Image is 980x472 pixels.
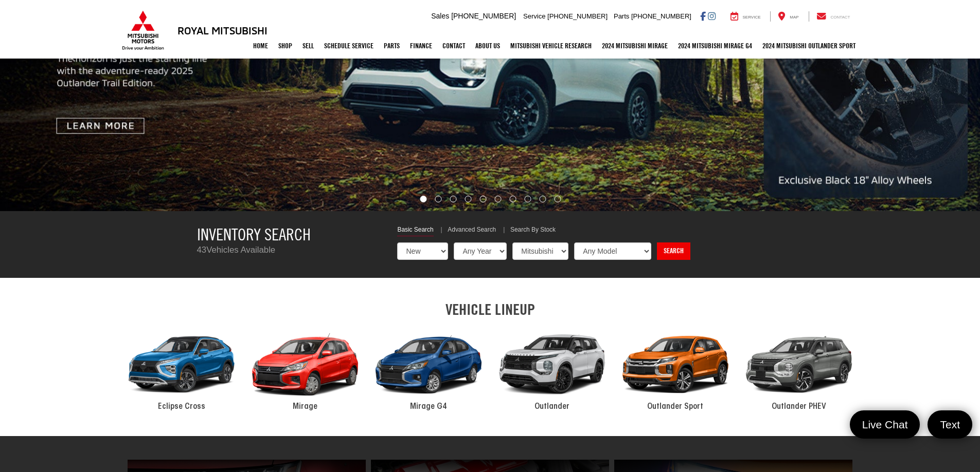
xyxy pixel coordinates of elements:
li: Go to slide number 4. [465,196,472,202]
span: Eclipse Cross [158,403,205,411]
a: Service [723,11,769,22]
span: Text [935,418,965,431]
select: Choose Year from the dropdown [454,242,507,260]
a: Advanced Search [448,225,496,236]
span: Outlander PHEV [772,403,826,411]
span: Outlander [534,403,569,411]
span: Live Chat [857,418,913,431]
li: Go to slide number 7. [509,196,516,202]
a: 2024 Mitsubishi Eclipse Cross Eclipse Cross [120,323,243,413]
a: Search By Stock [510,225,556,236]
div: 2024 Mitsubishi Outlander Sport [614,323,737,406]
a: Facebook: Click to visit our Facebook page [700,12,706,20]
a: Map [770,11,806,22]
h3: Inventory Search [197,225,382,243]
li: Go to slide number 9. [539,196,546,202]
a: Basic Search [397,225,433,236]
li: Go to slide number 5. [480,196,487,202]
a: Contact [437,33,470,59]
a: Contact [809,11,858,22]
a: Search [657,242,690,260]
a: Sell [297,33,319,59]
span: Outlander Sport [647,403,703,411]
span: Sales [431,12,449,20]
a: 2024 Mitsubishi Outlander SPORT [757,33,861,59]
li: Go to slide number 8. [524,196,531,202]
span: Contact [830,15,850,20]
div: 2024 Mitsubishi Outlander [490,323,614,406]
div: 2024 Mitsubishi Mirage G4 [367,323,490,406]
h3: Royal Mitsubishi [177,25,268,36]
a: 2024 Mitsubishi Mirage [597,33,673,59]
a: 2024 Mitsubishi Outlander PHEV Outlander PHEV [737,323,861,413]
p: Vehicles Available [197,244,382,256]
a: 2024 Mitsubishi Mirage Mirage [243,323,367,413]
span: [PHONE_NUMBER] [631,12,691,20]
span: Mirage G4 [410,403,447,411]
li: Go to slide number 6. [494,196,501,202]
span: Parts [614,12,629,20]
img: Mitsubishi [120,10,166,50]
a: Text [928,410,972,439]
select: Choose Make from the dropdown [512,242,568,260]
span: 43 [197,245,207,255]
a: 2024 Mitsubishi Outlander Outlander [490,323,614,413]
div: 2024 Mitsubishi Mirage [243,323,367,406]
li: Go to slide number 3. [450,196,457,202]
h2: VEHICLE LINEUP [120,301,861,318]
a: Home [248,33,273,59]
span: Service [743,15,761,20]
a: About Us [470,33,505,59]
a: Instagram: Click to visit our Instagram page [708,12,716,20]
li: Go to slide number 10. [554,196,561,202]
li: Go to slide number 1. [420,196,426,202]
select: Choose Model from the dropdown [574,242,651,260]
a: Finance [405,33,437,59]
span: [PHONE_NUMBER] [451,12,516,20]
span: Mirage [293,403,317,411]
a: Shop [273,33,297,59]
li: Go to slide number 2. [435,196,442,202]
a: Schedule Service: Opens in a new tab [319,33,379,59]
a: Parts: Opens in a new tab [379,33,405,59]
a: Live Chat [850,410,920,439]
a: 2024 Mitsubishi Mirage G4 Mirage G4 [367,323,490,413]
span: Service [523,12,545,20]
a: Mitsubishi Vehicle Research [505,33,597,59]
a: 2024 Mitsubishi Outlander Sport Outlander Sport [614,323,737,413]
div: 2024 Mitsubishi Outlander PHEV [737,323,861,406]
select: Choose Vehicle Condition from the dropdown [397,242,448,260]
span: Map [790,15,798,20]
span: [PHONE_NUMBER] [547,12,608,20]
a: 2024 Mitsubishi Mirage G4 [673,33,757,59]
div: 2024 Mitsubishi Eclipse Cross [120,323,243,406]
